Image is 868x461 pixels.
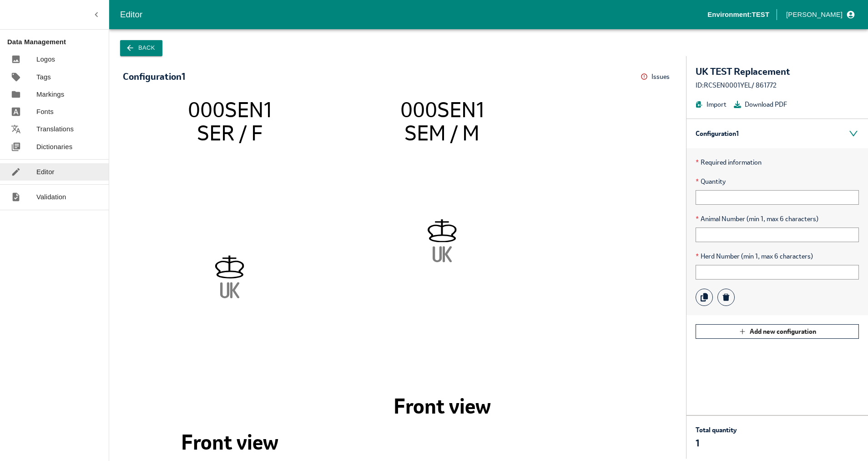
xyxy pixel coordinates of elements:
[696,157,859,167] p: Required information
[400,96,484,123] tspan: 000SEN1
[443,245,452,262] tspan: K
[36,192,66,202] p: Validation
[120,8,707,21] div: Editor
[696,251,859,261] span: Herd Number
[741,251,813,261] span: (min 1, max 6 characters)
[188,96,272,123] tspan: 000SEN1
[782,7,857,22] button: profile
[696,214,859,224] span: Animal Number
[120,40,162,56] button: Back
[36,142,72,152] p: Dictionaries
[707,10,769,20] p: Environment: TEST
[641,70,672,84] button: Issues
[686,119,868,148] div: Configuration 1
[7,37,109,47] p: Data Management
[230,282,240,298] tspan: K
[36,167,55,177] p: Editor
[36,107,54,117] p: Fonts
[696,176,859,186] span: Quantity
[734,99,787,109] button: Download PDF
[696,324,859,339] button: Add new configuration
[220,282,230,298] tspan: U
[696,65,859,78] div: UK TEST Replacement
[786,10,843,20] p: [PERSON_NAME]
[696,437,737,450] p: 1
[123,72,185,82] div: Configuration 1
[433,245,443,262] tspan: U
[404,119,479,146] tspan: SEM / M
[181,429,278,456] tspan: Front view
[36,124,74,134] p: Translations
[197,119,262,146] tspan: SER / F
[36,72,51,82] p: Tags
[696,80,859,90] div: ID: RCSEN0001YEL / 861772
[36,89,64,99] p: Markings
[696,99,727,109] button: Import
[36,54,55,64] p: Logos
[696,425,737,435] p: Total quantity
[747,214,818,224] span: (min 1, max 6 characters)
[394,392,491,419] tspan: Front view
